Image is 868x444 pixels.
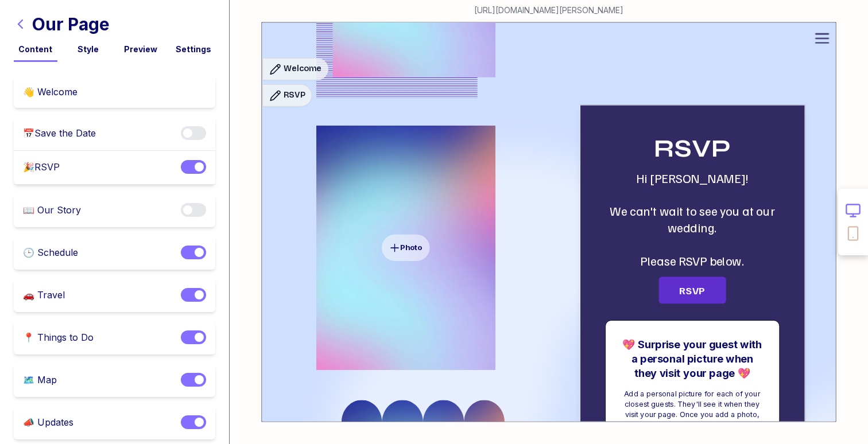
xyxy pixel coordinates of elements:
[23,288,65,303] div: 🚗 Travel
[23,246,78,260] div: 🕒 Schedule
[23,330,94,345] div: 📍 Things to Do
[605,169,780,268] div: Hi [PERSON_NAME]! We can't wait to see you at our wedding. Please RSVP below.
[283,63,321,75] span: Welcome
[172,44,215,55] div: Settings
[119,44,163,55] div: Preview
[622,389,762,430] p: Add a personal picture for each of your closest guests. They'll see it when they visit your page....
[653,420,683,429] strong: Preview
[622,337,762,381] div: 💖 Surprise your guest with a personal picture when they visit your page 💖
[23,160,60,175] div: 🎉 RSVP
[262,58,328,80] button: Welcome
[654,137,731,161] h1: RSVP
[283,89,305,102] span: RSVP
[23,415,73,430] div: 📣 Updates
[67,44,110,55] div: Style
[262,84,312,107] button: RSVP
[23,85,77,99] div: 👋 Welcome
[23,373,57,388] div: 🗺️ Map
[658,276,726,303] button: RSVP
[382,234,429,261] div: Photo
[23,126,96,141] div: 📅 Save the Date
[32,14,110,34] h1: Our Page
[667,283,718,297] span: RSVP
[23,203,81,218] div: 📖 Our Story
[14,44,57,55] div: Content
